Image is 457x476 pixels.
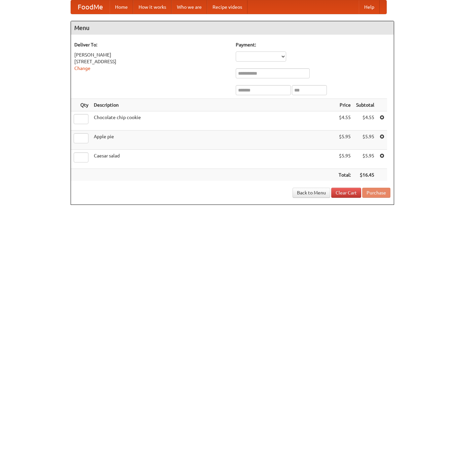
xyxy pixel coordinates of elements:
[74,41,229,48] h5: Deliver To:
[336,169,353,181] th: Total:
[74,51,229,58] div: [PERSON_NAME]
[293,188,330,198] a: Back to Menu
[110,0,133,14] a: Home
[353,169,377,181] th: $16.45
[91,99,336,111] th: Description
[91,150,336,169] td: Caesar salad
[74,58,229,65] div: [STREET_ADDRESS]
[336,131,353,150] td: $5.95
[91,131,336,150] td: Apple pie
[336,150,353,169] td: $5.95
[362,188,390,198] button: Purchase
[353,111,377,131] td: $4.55
[353,99,377,111] th: Subtotal
[207,0,247,14] a: Recipe videos
[336,99,353,111] th: Price
[353,131,377,150] td: $5.95
[91,111,336,131] td: Chocolate chip cookie
[353,150,377,169] td: $5.95
[133,0,172,14] a: How it works
[74,66,90,71] a: Change
[71,99,91,111] th: Qty
[359,0,380,14] a: Help
[71,0,110,14] a: FoodMe
[236,41,390,48] h5: Payment:
[336,111,353,131] td: $4.55
[172,0,207,14] a: Who we are
[71,21,394,35] h4: Menu
[331,188,361,198] a: Clear Cart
